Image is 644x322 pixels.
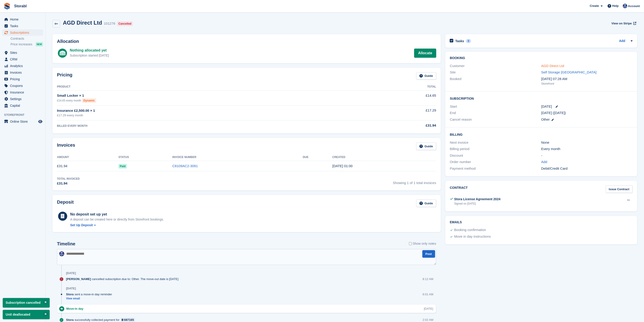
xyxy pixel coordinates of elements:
[63,20,102,26] h2: AGD Direct Ltd
[66,277,91,281] span: [PERSON_NAME]
[57,98,356,103] div: £14.65 every month
[450,221,633,224] h2: Emails
[450,76,541,86] div: Booked
[423,277,434,281] div: 8:12 AM
[10,69,37,76] span: Invoices
[416,72,436,80] a: Guide
[2,69,43,76] a: menu
[541,81,633,86] div: Storefront
[450,70,541,75] div: Site
[450,166,541,171] div: Payment method
[541,64,564,68] a: AGD Direct Ltd
[356,105,436,120] td: £17.29
[118,164,127,169] span: Paid
[3,310,50,319] p: Unit deallocated
[36,42,43,47] div: NEW
[541,117,550,121] span: Other
[454,202,500,206] div: Signed on [DATE]
[2,49,43,56] a: menu
[541,146,633,152] div: Every month
[38,119,43,124] a: Preview store
[57,83,356,91] th: Product
[124,318,134,322] div: 687165
[454,227,486,233] div: Booking confirmation
[3,298,50,307] p: Subscription cancelled
[117,21,133,26] div: Cancelled
[59,251,64,256] img: Tegan Ewart
[66,306,86,311] div: Move-in day
[454,197,500,202] div: Stora License Agreement 2024
[450,153,541,158] div: Discount
[10,23,37,29] span: Tasks
[450,56,633,60] h2: Booking
[70,217,164,222] p: A deposit can be created here or directly from Storefront bookings.
[450,117,541,122] div: Cancel reason
[590,4,599,8] span: Create
[450,159,541,165] div: Order number
[409,241,436,246] label: Show only notes
[541,166,633,171] div: Debit/Credit Card
[541,159,547,165] a: Add
[2,29,43,36] a: menu
[2,118,43,125] a: menu
[623,4,627,8] img: Tegan Ewart
[70,223,164,228] a: Set Up Deposit
[10,49,37,56] span: Sites
[450,104,541,109] div: Start
[57,241,75,247] h2: Timeline
[2,23,43,29] a: menu
[172,164,198,168] a: C8109AC2-3091
[10,56,37,62] span: CRM
[70,48,109,53] div: Nothing allocated yet
[4,113,45,117] span: Storefront
[10,36,43,41] a: Contracts
[10,102,37,109] span: Capital
[619,39,625,44] a: Add
[10,42,32,47] span: Price increases
[10,76,37,82] span: Pricing
[303,154,332,161] th: Due
[423,292,434,296] div: 6:01 AM
[541,76,633,82] div: [DATE] 07:28 AM
[57,161,118,171] td: £31.94
[70,223,93,228] div: Set Up Deposit
[450,96,633,101] h2: Subscription
[2,83,43,89] a: menu
[2,102,43,109] a: menu
[10,89,37,96] span: Insurance
[628,4,640,8] span: Account
[454,234,491,239] div: Move in day instructions
[414,49,436,58] a: Allocate
[57,124,356,128] div: BILLED EVERY MONTH
[57,200,74,207] h2: Deposit
[66,297,114,301] a: View email
[70,212,164,217] div: No deposit set up yet
[66,318,74,322] span: Stora
[416,143,436,150] a: Guide
[57,177,80,181] div: Total Invoiced
[332,164,353,168] time: 2025-08-14 00:00:54 UTC
[450,63,541,69] div: Customer
[541,70,597,74] a: Self Storage [GEOGRAPHIC_DATA]
[455,39,464,43] h2: Tasks
[541,104,552,109] time: 2025-08-14 00:00:00 UTC
[66,277,181,281] div: cancelled subscription due to: Other. The move-out date is [DATE]
[70,53,109,58] div: Subscription started [DATE]
[2,76,43,82] a: menu
[424,306,433,311] div: [DATE]
[66,287,76,290] div: [DATE]
[66,292,114,296] div: sent a move-in day reminder
[10,83,37,89] span: Coupons
[2,89,43,96] a: menu
[450,110,541,116] div: End
[2,16,43,23] a: menu
[57,93,356,98] div: Small Locker × 1
[10,63,37,69] span: Analytics
[57,154,118,161] th: Amount
[450,185,468,193] h2: Contract
[423,318,434,322] div: 2:02 AM
[541,111,566,115] span: [DATE] ([DATE])
[10,42,43,47] a: Price increases NEW
[118,154,172,161] th: Status
[541,140,633,145] div: None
